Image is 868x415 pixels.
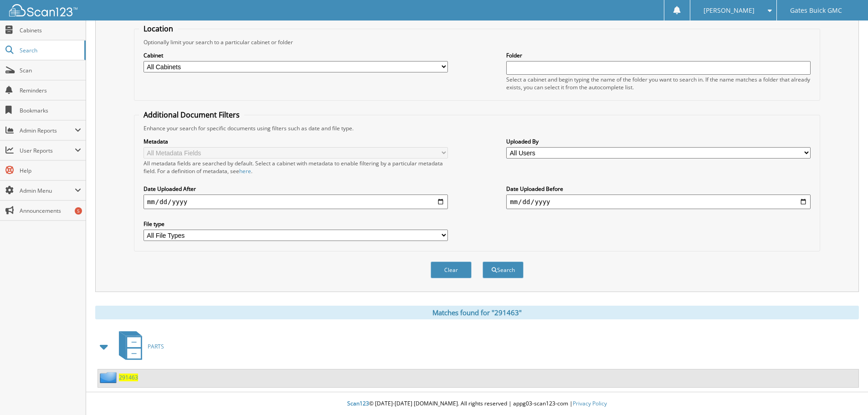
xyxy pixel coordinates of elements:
img: folder2.png [100,372,119,383]
img: scan123-logo-white.svg [9,4,77,16]
span: Admin Reports [20,127,75,134]
button: Search [483,261,524,278]
a: 291463 [119,374,138,381]
legend: Location [139,24,178,34]
div: 5 [75,207,82,215]
legend: Additional Document Filters [139,110,244,120]
span: Announcements [20,207,81,215]
span: Admin Menu [20,187,75,195]
a: here [239,167,251,175]
span: User Reports [20,147,75,154]
span: Help [20,167,81,174]
span: Cabinets [20,26,81,34]
span: Scan123 [347,400,369,407]
span: Scan [20,67,81,74]
label: Metadata [144,138,448,145]
a: Privacy Policy [573,400,607,407]
label: Folder [506,51,811,59]
span: [PERSON_NAME] [704,8,755,13]
input: start [144,195,448,209]
div: Enhance your search for specific documents using filters such as date and file type. [139,124,815,132]
div: All metadata fields are searched by default. Select a cabinet with metadata to enable filtering b... [144,159,448,175]
label: File type [144,220,448,228]
input: end [506,195,811,209]
div: © [DATE]-[DATE] [DOMAIN_NAME]. All rights reserved | appg03-scan123-com | [86,393,868,415]
button: Clear [431,261,472,278]
label: Date Uploaded After [144,185,448,193]
span: PARTS [148,343,164,350]
label: Uploaded By [506,138,811,145]
span: Bookmarks [20,107,81,114]
div: Optionally limit your search to a particular cabinet or folder [139,38,815,46]
label: Date Uploaded Before [506,185,811,193]
span: Reminders [20,87,81,94]
label: Cabinet [144,51,448,59]
div: Matches found for "291463" [95,306,859,319]
iframe: Chat Widget [822,371,868,415]
a: PARTS [113,328,164,364]
span: Gates Buick GMC [790,8,842,13]
span: Search [20,46,80,54]
div: Select a cabinet and begin typing the name of the folder you want to search in. If the name match... [506,76,811,91]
